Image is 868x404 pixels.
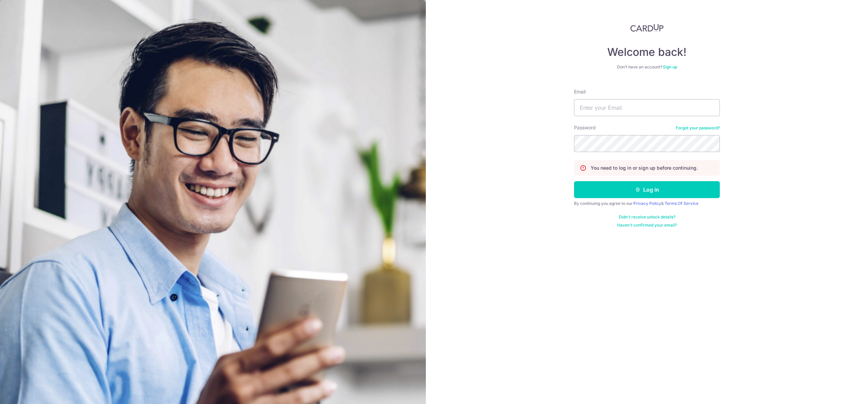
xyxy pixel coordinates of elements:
[574,45,720,59] h4: Welcome back!
[591,165,698,171] p: You need to log in or sign up before continuing.
[617,222,677,228] a: Haven't confirmed your email?
[574,99,720,116] input: Enter your Email
[574,201,720,206] div: By continuing you agree to our &
[574,88,586,95] label: Email
[574,181,720,198] button: Log in
[663,64,677,69] a: Sign up
[665,201,698,206] a: Terms Of Service
[574,124,596,131] label: Password
[676,125,720,131] a: Forgot your password?
[630,24,664,32] img: CardUp Logo
[619,214,675,220] a: Didn't receive unlock details?
[574,64,720,70] div: Don’t have an account?
[633,201,661,206] a: Privacy Policy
